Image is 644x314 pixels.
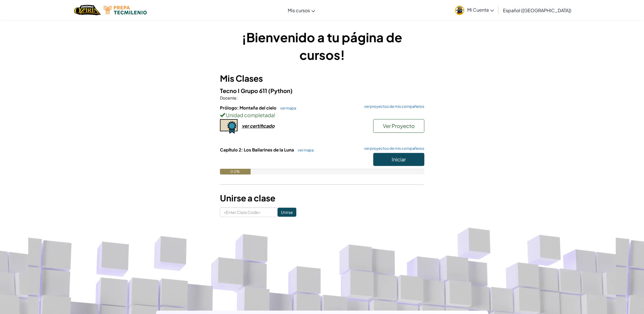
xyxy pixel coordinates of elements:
[500,3,574,18] a: Español ([GEOGRAPHIC_DATA])
[220,147,295,152] span: Capítulo 2: Los Bailarines de la Luna
[373,119,424,133] button: Ver Proyecto
[383,123,415,129] span: Ver Proyecto
[277,106,296,110] a: ver mapa
[452,1,497,19] a: Mi Cuenta
[225,112,274,118] span: Unidad completada
[220,192,424,205] h3: Unirse a clase
[220,72,424,85] h3: Mis Clases
[74,4,100,16] a: Ozaria by CodeCombat logo
[220,123,274,129] a: ver certificado
[503,7,571,13] span: Español ([GEOGRAPHIC_DATA])
[242,123,274,129] div: ver certificado
[220,95,236,100] span: Docente
[220,105,277,110] span: Prólogo: Montaña del cielo
[288,7,310,13] span: Mis cursos
[220,207,278,217] input: <Enter Class Code>
[361,147,424,150] a: ver proyectos de mis compañeros
[373,153,424,166] button: Iniciar
[392,156,406,163] span: Iniciar
[285,3,318,18] a: Mis cursos
[236,95,238,100] span: :
[220,169,251,174] div: 0.0%
[104,6,147,14] img: Tecmilenio logo
[220,28,424,64] h1: ¡Bienvenido a tu página de cursos!
[361,105,424,108] a: ver proyectos de mis compañeros
[268,87,293,94] span: (Python)
[295,148,314,152] a: ver mapa
[74,4,100,16] img: Home
[220,119,238,134] img: certificate-icon.png
[455,6,464,15] img: avatar
[467,7,494,13] span: Mi Cuenta
[278,208,296,217] input: Unirse
[220,87,268,94] span: Tecno I Grupo 611
[274,112,275,118] span: !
